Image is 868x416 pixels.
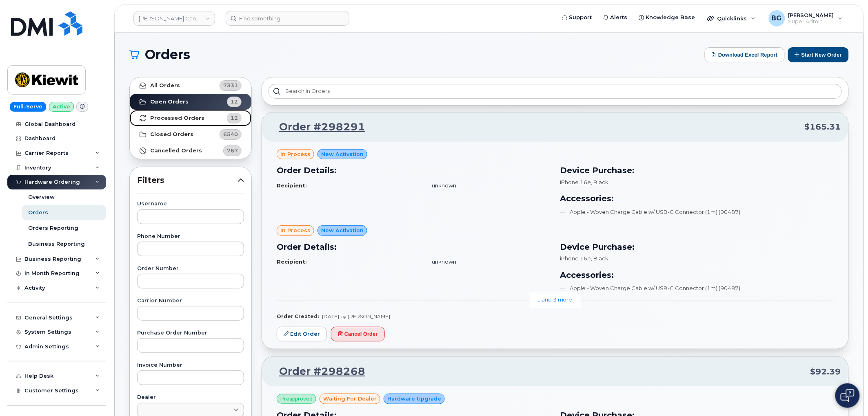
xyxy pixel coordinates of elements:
[280,150,311,158] span: in process
[137,298,244,304] label: Carrier Number
[560,241,834,253] h3: Device Purchase:
[150,115,204,121] strong: Processed Orders
[560,208,834,216] li: Apple - Woven Charge Cable w/ USB-C Connector (1m) (90487)
[425,178,551,193] td: unknown
[591,179,609,185] span: , Black
[269,84,842,99] input: Search in orders
[137,266,244,271] label: Order Number
[277,182,307,189] strong: Recipient:
[280,395,313,403] span: Preapproved
[805,121,841,133] span: $165.31
[560,284,834,292] li: Apple - Woven Charge Cable w/ USB-C Connector (1m) (90487)
[227,147,238,154] span: 767
[137,201,244,207] label: Username
[223,130,238,138] span: 6540
[269,120,365,134] a: Order #298291
[130,126,251,143] a: Closed Orders6540
[137,174,238,186] span: Filters
[277,164,551,176] h3: Order Details:
[387,395,441,403] span: Hardware Upgrade
[591,255,609,262] span: , Black
[321,227,364,234] span: New Activation
[277,241,551,253] h3: Order Details:
[137,330,244,336] label: Purchase Order Number
[150,147,202,154] strong: Cancelled Orders
[560,192,834,205] h3: Accessories:
[150,131,193,138] strong: Closed Orders
[130,110,251,126] a: Processed Orders12
[137,395,244,400] label: Dealer
[841,389,855,402] img: Open chat
[150,82,180,89] strong: All Orders
[560,164,834,176] h3: Device Purchase:
[269,364,365,379] a: Order #298268
[130,77,251,94] a: All Orders7331
[321,150,364,158] span: New Activation
[788,47,849,62] button: Start New Order
[810,366,841,378] span: $92.39
[531,294,579,306] a: ...and 3 more
[322,313,390,319] span: [DATE] by [PERSON_NAME]
[223,81,238,89] span: 7331
[130,143,251,159] a: Cancelled Orders767
[277,327,327,342] a: Edit Order
[137,363,244,368] label: Invoice Number
[130,94,251,110] a: Open Orders12
[280,227,311,234] span: in process
[425,255,551,269] td: unknown
[560,179,591,185] span: iPhone 16e
[150,99,189,105] strong: Open Orders
[323,395,377,403] span: waiting for dealer
[231,98,238,106] span: 12
[137,234,244,239] label: Phone Number
[277,258,307,265] strong: Recipient:
[560,269,834,281] h3: Accessories:
[331,327,385,342] button: Cancel Order
[705,47,785,62] button: Download Excel Report
[277,313,319,319] strong: Order Created:
[231,114,238,122] span: 12
[145,48,190,61] span: Orders
[560,255,591,262] span: iPhone 16e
